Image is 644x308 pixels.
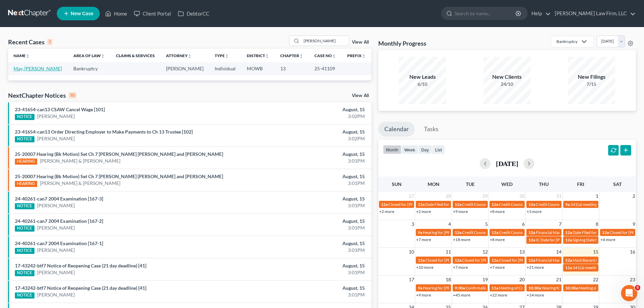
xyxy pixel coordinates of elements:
[15,151,223,157] a: 25-20007 Hearing (Bk Motion) Set Ch 7 [PERSON_NAME] [PERSON_NAME] and [PERSON_NAME]
[499,258,591,263] span: Closed for [PERSON_NAME][GEOGRAPHIC_DATA]
[455,202,461,207] span: 12a
[71,11,93,16] span: New Case
[621,285,637,301] iframe: Intercom live chat
[388,202,475,207] span: Closed for [PERSON_NAME] & [PERSON_NAME]
[188,54,192,58] i: unfold_more
[314,53,336,58] a: Case Nounfold_more
[408,248,415,256] span: 10
[15,226,34,232] div: NOTICE
[130,7,174,20] a: Client Portal
[466,285,542,290] span: Confirmation hearing for [PERSON_NAME]
[602,230,609,235] span: 12a
[521,220,525,228] span: 6
[15,203,34,209] div: NOTICE
[539,181,549,187] span: Thu
[265,54,269,58] i: unfold_more
[536,237,588,242] span: IC Date for [PERSON_NAME]
[101,54,105,58] i: unfold_more
[445,192,452,200] span: 28
[15,159,37,165] div: HEARING
[15,218,103,224] a: 24-40261-can7 2004 Examination [167-2]
[253,151,365,158] div: August, 15
[253,285,365,291] div: August, 15
[37,113,75,120] a: [PERSON_NAME]
[483,81,531,88] div: 24/10
[565,237,572,242] span: 12a
[26,54,30,58] i: unfold_more
[496,160,518,167] h2: [DATE]
[453,265,468,270] a: +7 more
[573,237,633,242] span: Signing Date for [PERSON_NAME]
[362,54,366,58] i: unfold_more
[381,202,388,207] span: 12a
[490,237,505,242] a: +8 more
[425,202,558,207] span: Date Filed for [GEOGRAPHIC_DATA][PERSON_NAME] & [PERSON_NAME]
[280,53,303,58] a: Chapterunfold_more
[418,145,432,154] button: day
[37,247,75,254] a: [PERSON_NAME]
[565,285,578,290] span: 10:30a
[15,106,105,112] a: 23-41654-can13 CSAW Cancel Wage [101]
[592,248,599,256] span: 15
[432,145,445,154] button: list
[555,248,562,256] span: 14
[629,248,636,256] span: 16
[462,258,513,263] span: Closed for [PERSON_NAME]
[462,202,532,207] span: Credit Counseling for [PERSON_NAME]
[37,224,75,231] a: [PERSON_NAME]
[161,62,209,75] td: [PERSON_NAME]
[490,292,507,298] a: +22 more
[253,180,365,187] div: 3:01PM
[37,291,75,298] a: [PERSON_NAME]
[40,180,120,187] a: [PERSON_NAME] & [PERSON_NAME]
[302,36,349,46] input: Search by name...
[332,54,336,58] i: unfold_more
[15,240,103,246] a: 24-40261-can7 2004 Examination [167-1]
[166,53,192,58] a: Attorneyunfold_more
[14,66,62,71] a: May, [PERSON_NAME]
[499,285,574,290] span: Meeting of Creditors for [PERSON_NAME]
[15,114,34,120] div: NOTICE
[536,258,615,263] span: Financial Management for [PERSON_NAME]
[378,39,426,47] h3: Monthly Progress
[635,285,640,290] span: 5
[573,265,644,270] span: 341(a) meeting for [PERSON_NAME], III
[15,292,34,299] div: NOTICE
[247,53,269,58] a: Districtunfold_more
[275,62,309,75] td: 13
[241,62,275,75] td: MOWB
[519,248,525,256] span: 13
[482,192,488,200] span: 29
[15,196,103,202] a: 24-40261-can7 2004 Examination [167-3]
[8,91,76,99] div: NextChapter Notices
[15,270,34,276] div: NOTICE
[632,192,636,200] span: 2
[629,276,636,284] span: 23
[15,263,146,268] a: 17-43242-btf7 Notice of Reopening Case (21 day deadline) [41]
[14,53,30,58] a: Nameunfold_more
[174,7,213,20] a: DebtorCC
[253,202,365,209] div: 3:01PM
[253,224,365,231] div: 3:01PM
[15,181,37,187] div: HEARING
[600,237,615,242] a: +4 more
[568,73,615,81] div: New Filings
[418,285,422,290] span: 9a
[416,237,431,242] a: +7 more
[482,276,488,284] span: 19
[299,54,303,58] i: unfold_more
[542,285,599,290] span: Hearing for Priority Logistics Inc.
[565,202,570,207] span: 9a
[209,62,241,75] td: Individual
[253,173,365,180] div: August, 15
[528,202,535,207] span: 12a
[528,230,535,235] span: 12a
[408,276,415,284] span: 17
[399,73,446,81] div: New Leads
[352,93,369,98] a: View All
[492,285,498,290] span: 11a
[425,258,476,263] span: Closed for [PERSON_NAME]
[215,53,229,58] a: Typeunfold_more
[411,220,415,228] span: 3
[556,39,577,44] div: Bankruptcy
